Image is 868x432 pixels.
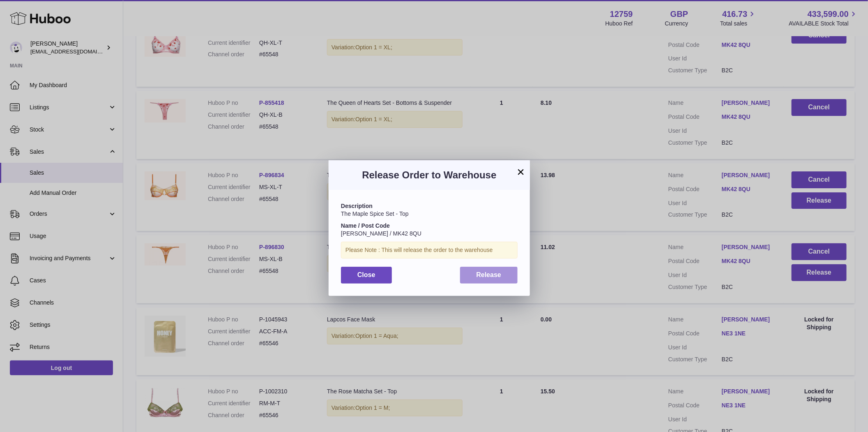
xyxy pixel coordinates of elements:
button: Release [460,267,518,284]
span: The Maple Spice Set - Top [341,210,409,217]
h3: Release Order to Warehouse [341,169,518,182]
button: Close [341,267,392,284]
button: × [516,167,526,177]
span: Release [477,271,502,278]
div: Please Note : This will release the order to the warehouse [341,242,518,259]
strong: Description [341,203,373,209]
span: [PERSON_NAME] / MK42 8QU [341,230,421,237]
strong: Name / Post Code [341,222,390,229]
span: Close [357,271,375,278]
